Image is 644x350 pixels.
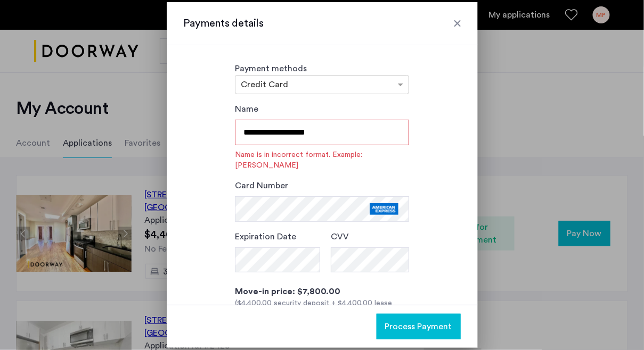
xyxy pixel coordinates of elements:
[235,285,409,298] div: Move-in price: $7,800.00
[235,64,307,73] label: Payment methods
[235,298,409,320] div: ($4,400.00 security deposit + $4,400.00 lease price * 1 month's rent )
[235,103,258,115] label: Name
[331,230,349,243] label: CVV
[385,320,452,333] span: Process Payment
[184,16,461,31] h3: Payments details
[235,230,296,243] label: Expiration Date
[235,149,409,171] span: Name is in incorrect format. Example: [PERSON_NAME]
[377,314,461,339] button: button
[235,179,288,192] label: Card Number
